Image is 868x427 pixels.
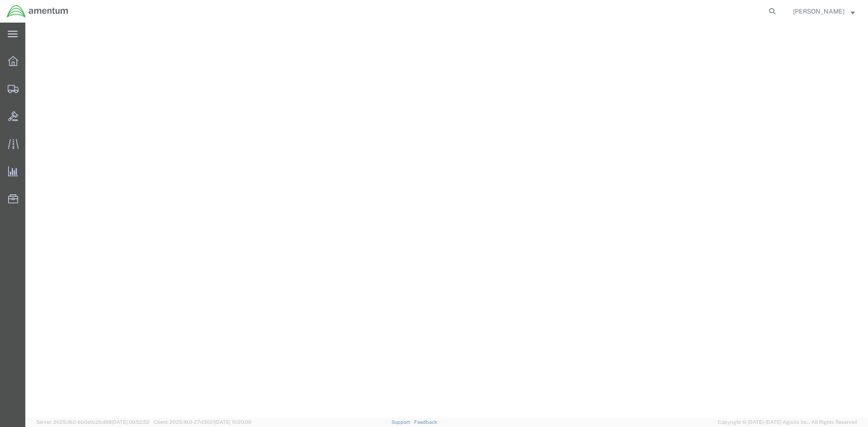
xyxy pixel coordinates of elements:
a: Support [392,419,414,425]
button: [PERSON_NAME] [793,6,855,17]
span: Jessica White [793,6,844,16]
img: logo [6,5,69,18]
span: [DATE] 10:20:09 [215,419,251,425]
a: Feedback [414,419,437,425]
span: Client: 2025.18.0-27d3021 [154,419,251,425]
span: [DATE] 09:52:52 [112,419,150,425]
iframe: FS Legacy Container [25,23,868,418]
span: Copyright © [DATE]-[DATE] Agistix Inc., All Rights Reserved [718,418,857,426]
span: Server: 2025.18.0-bb0e0c2bd68 [36,419,150,425]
